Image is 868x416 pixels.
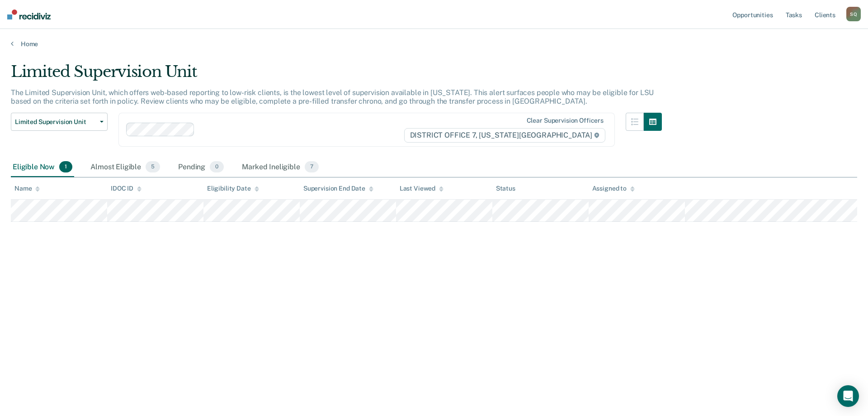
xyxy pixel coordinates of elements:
[846,7,861,21] div: S Q
[11,62,662,88] div: Limited Supervision Unit
[846,7,861,21] button: SQ
[400,185,443,192] div: Last Viewed
[207,185,259,192] div: Eligibility Date
[7,10,51,19] img: Recidiviz
[404,128,605,143] span: DISTRICT OFFICE 7, [US_STATE][GEOGRAPHIC_DATA]
[210,161,224,173] span: 0
[15,118,96,126] span: Limited Supervision Unit
[11,113,108,131] button: Limited Supervision Unit
[11,158,74,177] div: Eligible Now1
[11,40,857,48] a: Home
[527,117,604,124] div: Clear supervision officers
[496,185,515,192] div: Status
[89,158,162,177] div: Almost Eligible5
[59,161,72,173] span: 1
[11,88,654,105] p: The Limited Supervision Unit, which offers web-based reporting to low-risk clients, is the lowest...
[303,185,373,192] div: Supervision End Date
[592,185,635,192] div: Assigned to
[146,161,160,173] span: 5
[837,385,859,407] div: Open Intercom Messenger
[240,158,321,177] div: Marked Ineligible7
[305,161,319,173] span: 7
[111,185,142,192] div: IDOC ID
[176,158,226,177] div: Pending0
[14,185,40,192] div: Name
